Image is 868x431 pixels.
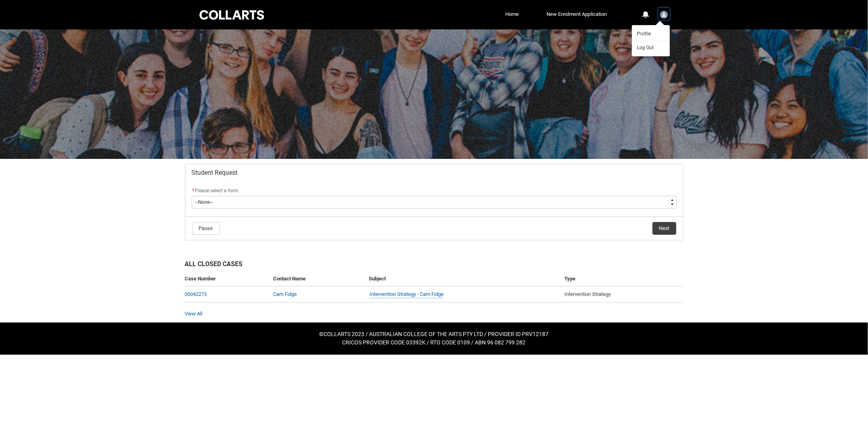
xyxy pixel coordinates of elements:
[366,272,561,286] th: Subject
[195,188,240,193] span: Please select a form:
[185,259,683,272] h2: All Closed Cases
[185,164,683,240] article: Redu_Student_Request flow
[564,291,611,297] span: Intervention Strategy
[185,291,207,297] a: 00042273
[192,222,220,235] button: Pause
[660,11,668,19] img: Student.cfidge.20241912
[370,290,444,299] a: Intervention Strategy - Cam Fidge
[545,8,609,20] a: New Enrolment Application
[637,44,654,51] span: Log Out
[192,188,194,193] abbr: required
[185,311,203,317] a: View All Cases
[561,272,683,286] th: Type
[273,291,297,297] a: Cam Fidge
[185,272,270,286] th: Case Number
[658,8,670,20] button: User Profile Student.cfidge.20241912
[637,30,651,37] span: Profile
[652,222,676,235] button: Next
[270,272,366,286] th: Contact Name
[503,8,521,20] a: Home
[192,169,238,177] span: Student Request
